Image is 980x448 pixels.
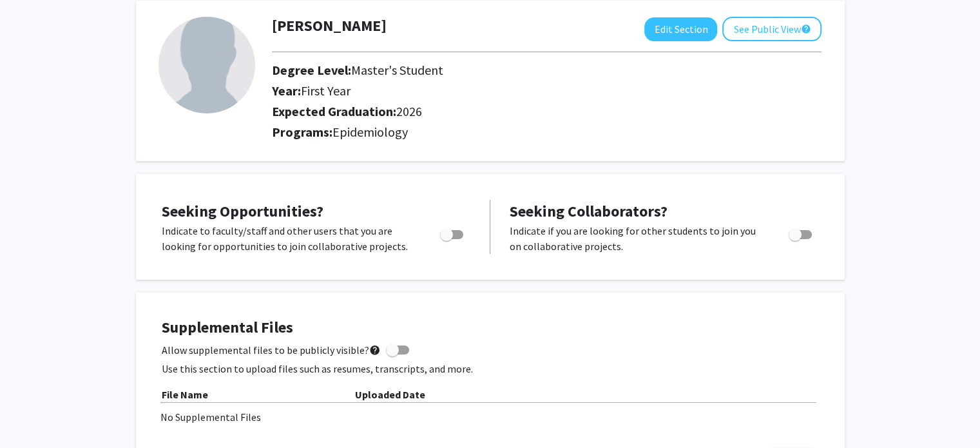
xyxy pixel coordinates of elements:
span: Allow supplemental files to be publicly visible? [162,342,381,358]
b: File Name [162,388,208,401]
div: No Supplemental Files [160,409,820,425]
button: Edit Section [644,17,717,41]
span: Seeking Opportunities? [162,201,323,221]
mat-icon: help [800,21,811,37]
span: Master's Student [351,62,443,78]
span: Seeking Collaborators? [510,201,668,221]
span: First Year [301,83,351,99]
p: Indicate if you are looking for other students to join you on collaborative projects. [510,223,764,254]
h2: Programs: [272,124,821,140]
div: Toggle [435,223,470,242]
h2: Year: [272,83,711,99]
span: 2026 [396,103,422,119]
h2: Degree Level: [272,63,711,78]
mat-icon: help [369,342,381,358]
h4: Supplemental Files [162,318,819,337]
div: Toggle [783,223,819,242]
h1: [PERSON_NAME] [272,17,387,35]
button: See Public View [722,17,821,41]
p: Use this section to upload files such as resumes, transcripts, and more. [162,361,819,376]
img: Profile Picture [159,17,255,113]
iframe: Chat [10,390,55,438]
b: Uploaded Date [355,388,425,401]
h2: Expected Graduation: [272,104,711,119]
p: Indicate to faculty/staff and other users that you are looking for opportunities to join collabor... [162,223,416,254]
span: Epidemiology [332,124,408,140]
